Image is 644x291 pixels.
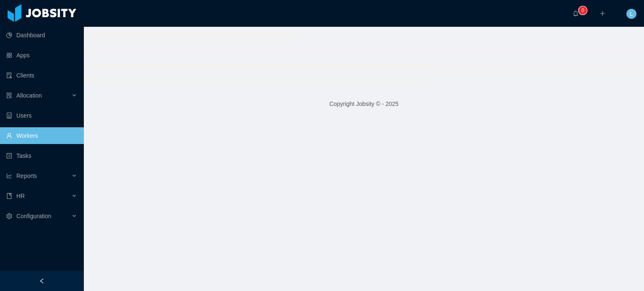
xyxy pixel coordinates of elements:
[16,173,37,179] span: Reports
[6,147,77,164] a: icon: profileTasks
[6,107,77,124] a: icon: robotUsers
[579,6,587,15] sup: 0
[6,27,77,44] a: icon: pie-chartDashboard
[6,193,12,199] i: icon: book
[16,193,25,199] span: HR
[84,90,644,118] footer: Copyright Jobsity © - 2025
[6,127,77,144] a: icon: userWorkers
[16,92,42,99] span: Allocation
[6,67,77,84] a: icon: auditClients
[6,47,77,64] a: icon: appstoreApps
[6,213,12,219] i: icon: setting
[6,173,12,179] i: icon: line-chart
[16,213,51,219] span: Configuration
[630,9,633,19] span: L
[600,10,605,16] i: icon: plus
[573,10,579,16] i: icon: bell
[6,93,12,98] i: icon: solution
